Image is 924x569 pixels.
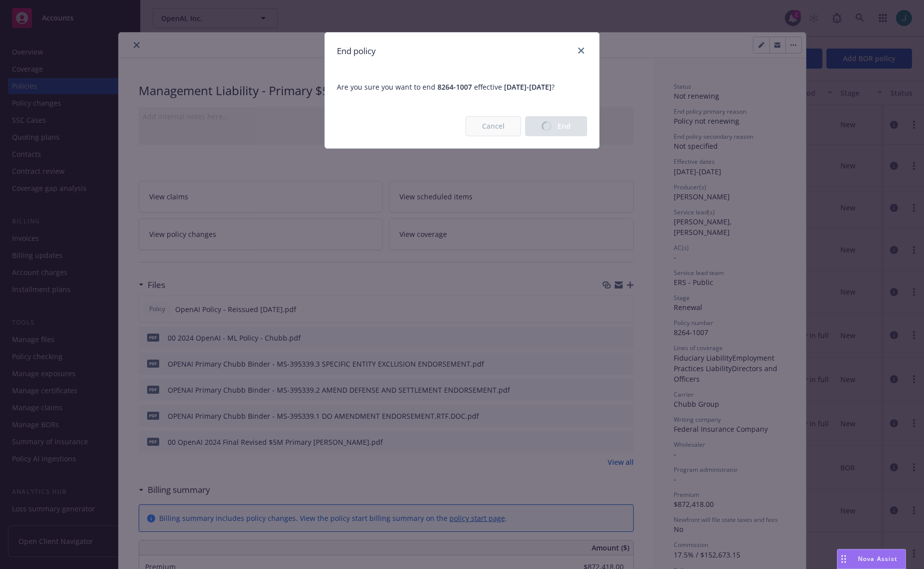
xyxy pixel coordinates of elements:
[575,45,587,57] a: close
[437,82,472,92] span: 8264-1007
[858,554,897,563] span: Nova Assist
[837,549,850,568] div: Drag to move
[337,45,376,58] h1: End policy
[325,70,599,104] span: Are you sure you want to end effective ?
[837,549,906,569] button: Nova Assist
[504,82,552,92] span: [DATE] - [DATE]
